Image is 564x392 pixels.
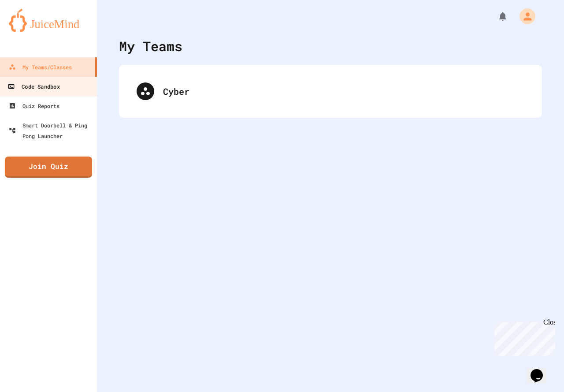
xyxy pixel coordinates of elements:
img: logo-orange.svg [9,9,88,32]
div: Cyber [128,74,533,109]
div: My Account [510,6,538,26]
div: Cyber [163,85,524,98]
div: My Notifications [481,9,510,24]
div: My Teams [119,36,182,56]
div: Chat with us now!Close [4,4,61,56]
a: Join Quiz [5,157,92,178]
div: Code Sandbox [7,81,59,92]
div: Quiz Reports [9,101,59,111]
div: Smart Doorbell & Ping Pong Launcher [9,120,93,141]
div: My Teams/Classes [9,62,72,72]
iframe: chat widget [491,318,555,356]
iframe: chat widget [527,357,555,383]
